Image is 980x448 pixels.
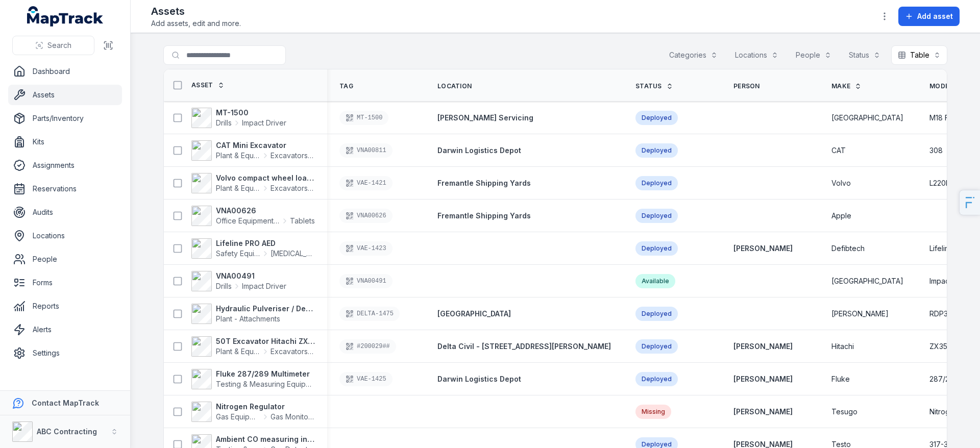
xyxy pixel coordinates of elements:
div: DELTA-1475 [339,307,400,321]
strong: [PERSON_NAME] [733,341,793,352]
span: Asset [191,81,213,89]
span: Safety Equipment [216,248,260,259]
a: Locations [8,226,122,246]
div: Deployed [635,111,678,125]
div: VAE-1423 [339,241,393,256]
span: RDP32 [929,309,952,319]
span: Apple [831,211,851,221]
a: Darwin Logistics Depot [437,374,521,384]
div: Deployed [635,209,678,223]
div: Deployed [635,176,678,190]
div: VNA00626 [339,209,393,223]
button: Table [891,45,947,65]
a: Fremantle Shipping Yards [437,211,531,221]
a: Hydraulic Pulveriser / Demolition ShearPlant - Attachments [191,304,315,324]
a: Lifeline PRO AEDSafety Equipment[MEDICAL_DATA] [191,238,315,259]
a: Alerts [8,319,122,340]
a: Asset [191,81,225,89]
a: MT-1500DrillsImpact Driver [191,108,286,128]
div: VAE-1425 [339,372,393,386]
span: Plant - Attachments [216,314,280,323]
div: MT-1500 [339,111,388,125]
span: Fremantle Shipping Yards [437,179,531,187]
span: Impact Driver [242,118,286,128]
span: Testing & Measuring Equipment [216,380,322,388]
span: Add asset [917,11,953,21]
a: Forms [8,272,122,293]
span: Delta Civil - [STREET_ADDRESS][PERSON_NAME] [437,342,611,351]
span: Location [437,82,472,90]
span: CAT [831,145,846,156]
span: [PERSON_NAME] [831,309,889,319]
div: Deployed [635,143,678,158]
span: [GEOGRAPHIC_DATA] [831,113,903,123]
strong: 50T Excavator Hitachi ZX350 [216,336,315,346]
span: Gas Monitors - Methane [271,412,315,422]
a: Model [929,82,964,90]
a: Delta Civil - [STREET_ADDRESS][PERSON_NAME] [437,341,611,352]
a: VNA00626Office Equipment & ITTablets [191,206,315,226]
div: VNA00491 [339,274,393,288]
span: [GEOGRAPHIC_DATA] [831,276,903,286]
span: Fluke [831,374,850,384]
span: [MEDICAL_DATA] [271,248,315,259]
h2: Assets [151,4,241,18]
span: Make [831,82,850,90]
a: 50T Excavator Hitachi ZX350Plant & EquipmentExcavators & Plant [191,336,315,357]
a: People [8,249,122,269]
div: Deployed [635,339,678,354]
a: Dashboard [8,61,122,82]
span: Drills [216,118,232,128]
strong: Lifeline PRO AED [216,238,315,248]
div: VNA00811 [339,143,393,158]
a: Settings [8,343,122,363]
strong: CAT Mini Excavator [216,140,315,151]
span: Office Equipment & IT [216,216,280,226]
span: Tablets [290,216,315,226]
a: Fluke 287/289 MultimeterTesting & Measuring Equipment [191,369,315,389]
span: Search [47,40,71,51]
button: Add asset [898,7,960,26]
div: Available [635,274,675,288]
span: ZX350 [929,341,952,352]
span: L220H [929,178,951,188]
button: Locations [728,45,785,65]
a: Fremantle Shipping Yards [437,178,531,188]
span: Plant & Equipment [216,151,260,161]
span: Person [733,82,760,90]
a: Parts/Inventory [8,108,122,129]
span: 287/289 [929,374,959,384]
span: Lifeline [929,243,953,254]
span: Volvo [831,178,851,188]
strong: MT-1500 [216,108,286,118]
span: [GEOGRAPHIC_DATA] [437,309,511,318]
span: [PERSON_NAME] Servicing [437,113,533,122]
span: Status [635,82,662,90]
a: Assignments [8,155,122,176]
a: VNA00491DrillsImpact Driver [191,271,286,291]
button: Status [842,45,887,65]
span: Hitachi [831,341,854,352]
a: Assets [8,85,122,105]
strong: Nitrogen Regulator [216,402,315,412]
span: Excavators & Plant [271,346,315,357]
a: CAT Mini ExcavatorPlant & EquipmentExcavators & Plant [191,140,315,161]
a: Status [635,82,673,90]
span: Plant & Equipment [216,183,260,193]
span: 308 [929,145,943,156]
a: [PERSON_NAME] [733,407,793,417]
a: Reports [8,296,122,316]
strong: [PERSON_NAME] [733,374,793,384]
span: Tesugo [831,407,857,417]
div: Deployed [635,307,678,321]
a: Reservations [8,179,122,199]
a: Volvo compact wheel loaderPlant & EquipmentExcavators & Plant [191,173,315,193]
span: Drills [216,281,232,291]
a: [GEOGRAPHIC_DATA] [437,309,511,319]
span: Tag [339,82,353,90]
strong: Contact MapTrack [32,399,99,407]
span: Add assets, edit and more. [151,18,241,29]
a: [PERSON_NAME] [733,243,793,254]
